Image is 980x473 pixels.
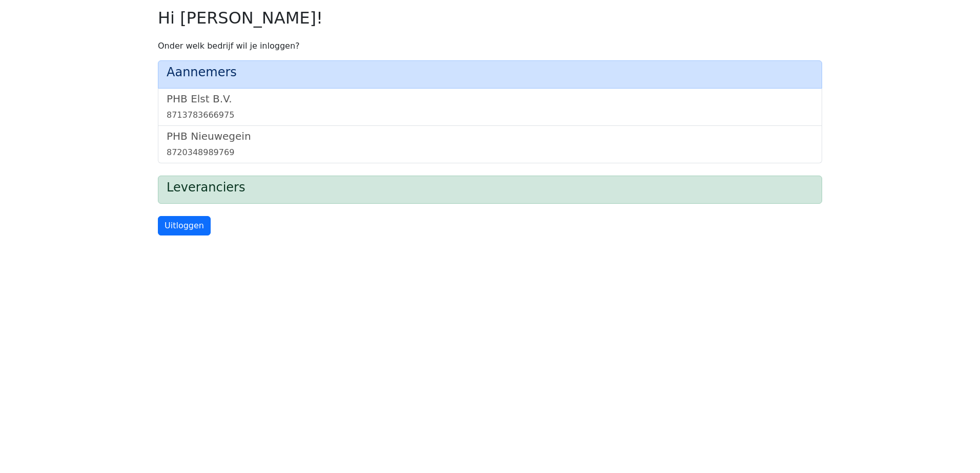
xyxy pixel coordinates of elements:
[158,40,822,52] p: Onder welk bedrijf wil je inloggen?
[167,146,813,159] div: 8720348989769
[158,216,211,235] a: Uitloggen
[167,130,813,142] h5: PHB Nieuwegein
[167,93,813,105] h5: PHB Elst B.V.
[167,180,813,195] h4: Leveranciers
[167,109,813,121] div: 8713783666975
[167,65,813,80] h4: Aannemers
[167,130,813,159] a: PHB Nieuwegein8720348989769
[167,93,813,121] a: PHB Elst B.V.8713783666975
[158,8,822,28] h2: Hi [PERSON_NAME]!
